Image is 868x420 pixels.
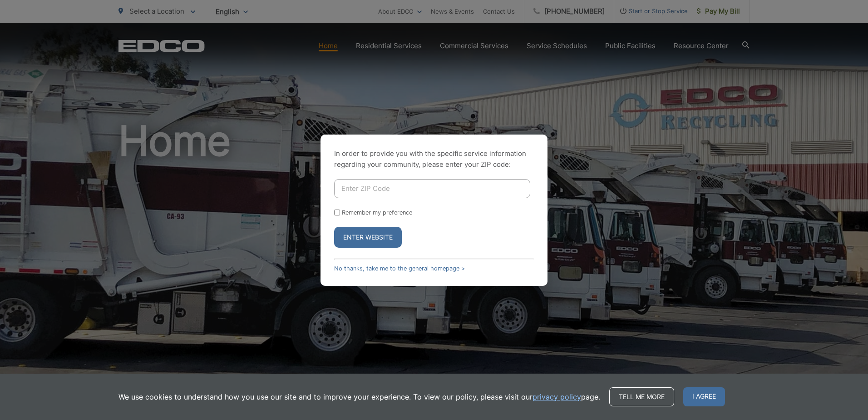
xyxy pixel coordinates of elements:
p: We use cookies to understand how you use our site and to improve your experience. To view our pol... [118,391,600,402]
a: privacy policy [533,391,581,402]
input: Enter ZIP Code [334,179,530,198]
a: No thanks, take me to the general homepage > [334,265,465,272]
span: I agree [683,387,725,406]
a: Tell me more [609,387,674,406]
label: Remember my preference [342,209,412,216]
button: Enter Website [334,227,402,248]
p: In order to provide you with the specific service information regarding your community, please en... [334,148,534,170]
